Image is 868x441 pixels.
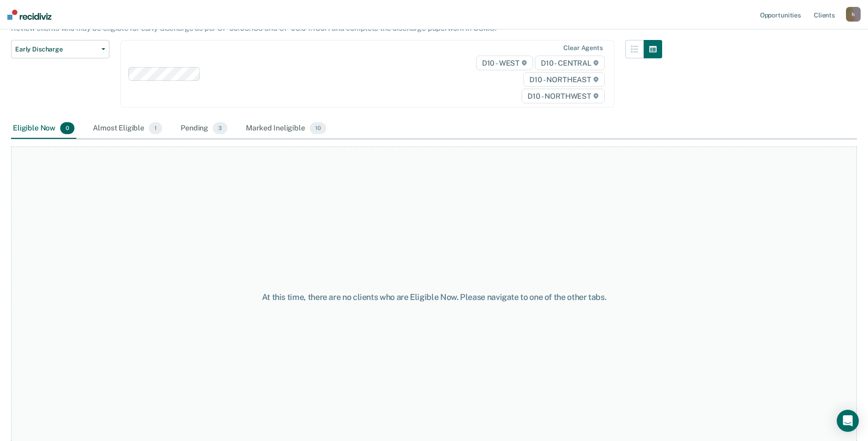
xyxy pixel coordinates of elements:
span: 1 [149,122,162,134]
div: Almost Eligible1 [91,119,164,139]
span: 0 [60,122,74,134]
div: At this time, there are no clients who are Eligible Now. Please navigate to one of the other tabs. [223,292,646,302]
button: h [846,7,861,22]
div: Pending3 [179,119,229,139]
span: Early Discharge [15,45,98,53]
img: Recidiviz [7,10,51,20]
div: Eligible Now0 [11,119,76,139]
div: Clear agents [563,44,602,52]
div: Marked Ineligible10 [244,119,328,139]
div: Open Intercom Messenger [837,410,859,432]
span: D10 - WEST [476,56,533,70]
span: D10 - CENTRAL [535,56,605,70]
span: 10 [310,122,326,134]
button: Early Discharge [11,40,109,58]
span: D10 - NORTHWEST [522,89,604,103]
span: 3 [213,122,227,134]
span: D10 - NORTHEAST [523,72,604,87]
